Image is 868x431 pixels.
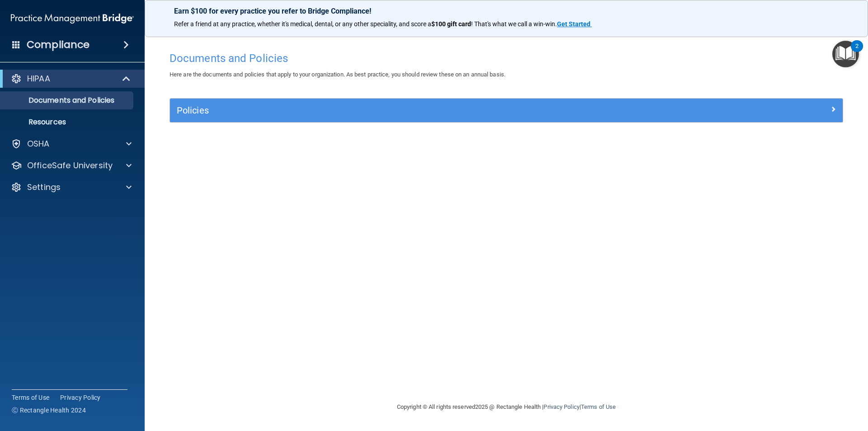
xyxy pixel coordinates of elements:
[170,52,843,64] h4: Documents and Policies
[11,73,131,84] a: HIPAA
[27,182,61,193] p: Settings
[60,393,101,402] a: Privacy Policy
[12,393,49,402] a: Terms of Use
[855,46,859,58] div: 2
[27,38,90,51] h4: Compliance
[11,9,134,28] img: PMB logo
[6,118,129,127] p: Resources
[557,20,592,28] a: Get Started
[170,71,505,78] span: Here are the documents and policies that apply to your organization. As best practice, you should...
[11,138,132,149] a: OSHA
[581,403,616,410] a: Terms of Use
[177,103,836,118] a: Policies
[27,160,113,171] p: OfficeSafe University
[174,20,431,28] span: Refer a friend at any practice, whether it's medical, dental, or any other speciality, and score a
[177,105,668,115] h5: Policies
[174,7,839,15] p: Earn $100 for every practice you refer to Bridge Compliance!
[27,138,50,149] p: OSHA
[341,393,671,422] div: Copyright © All rights reserved 2025 @ Rectangle Health | |
[27,73,50,84] p: HIPAA
[557,20,590,28] strong: Get Started
[471,20,557,28] span: ! That's what we call a win-win.
[11,182,132,193] a: Settings
[11,160,132,171] a: OfficeSafe University
[543,403,579,410] a: Privacy Policy
[12,406,86,415] span: Ⓒ Rectangle Health 2024
[832,41,859,67] button: Open Resource Center, 2 new notifications
[6,96,129,105] p: Documents and Policies
[431,20,471,28] strong: $100 gift card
